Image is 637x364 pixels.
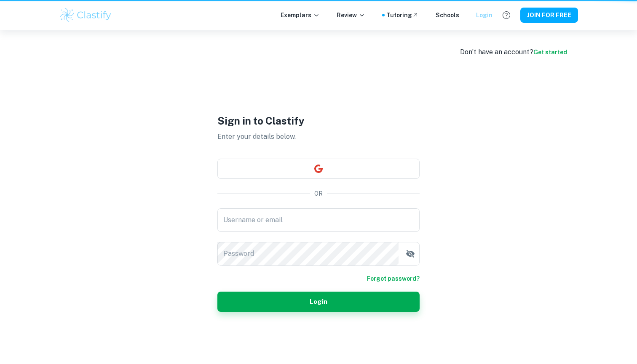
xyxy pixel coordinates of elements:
[217,132,420,142] p: Enter your details below.
[476,11,492,20] a: Login
[314,189,323,198] p: OR
[281,11,320,20] p: Exemplars
[386,11,419,20] a: Tutoring
[460,47,567,57] div: Don’t have an account?
[337,11,365,20] p: Review
[367,274,420,283] a: Forgot password?
[533,49,567,56] a: Get started
[59,7,112,24] img: Clastify logo
[217,292,420,312] button: Login
[499,8,514,22] button: Help and Feedback
[217,113,420,128] h1: Sign in to Clastify
[436,11,459,20] a: Schools
[520,8,578,23] button: JOIN FOR FREE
